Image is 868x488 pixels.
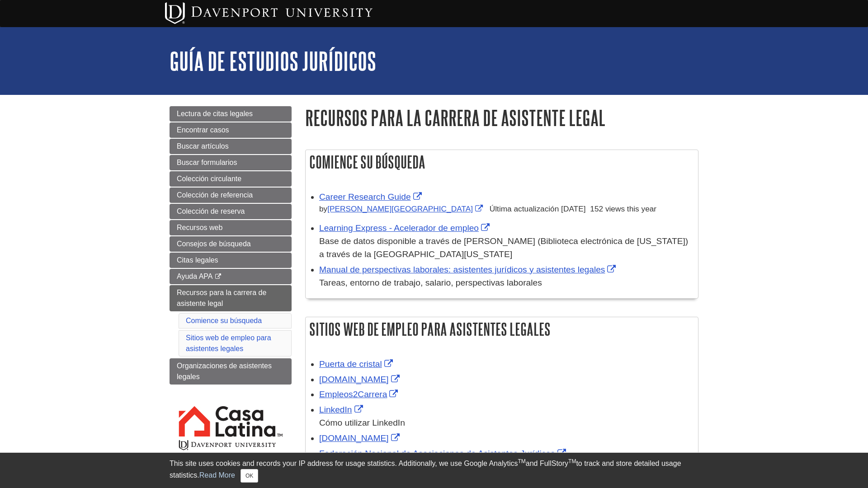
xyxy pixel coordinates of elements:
[170,253,292,268] a: Citas legales
[305,106,698,129] h1: Recursos para la carrera de asistente legal
[177,159,237,166] span: Buscar formularios
[319,204,487,213] span: by
[306,317,698,341] h2: Sitios web de empleo para asistentes legales
[170,358,292,385] a: Organizaciones de asistentes legales
[170,458,698,483] div: This site uses cookies and records your IP address for usage statistics. Additionally, we use Goo...
[186,334,271,352] a: Sitios web de empleo para asistentes legales
[319,192,424,202] a: Link opens in new window
[319,235,693,261] div: Base de datos disponible a través de [PERSON_NAME] (Biblioteca electrónica de [US_STATE]) a travé...
[177,191,253,199] span: Colección de referencia
[177,362,272,380] span: Organizaciones de asistentes legales
[319,359,395,369] a: Link opens in new window
[319,277,693,290] div: Tareas, entorno de trabajo, salario, perspectivas laborales
[170,106,292,467] div: Guide Page Menu
[177,272,212,280] span: Ayuda APA
[319,223,492,233] a: Link opens in new window
[177,110,253,117] span: Lectura de citas legales
[177,207,245,215] span: Colección de reserva
[319,433,402,443] a: Link opens in new window
[306,150,698,174] h2: Comience su búsqueda
[170,47,376,75] a: Guía de estudios jurídicos
[241,469,258,483] button: Close
[177,142,229,150] span: Buscar artículos
[319,417,693,430] div: Cómo utilizar LinkedIn
[518,458,525,465] sup: TM
[170,236,292,252] a: Consejos de búsqueda
[170,155,292,170] a: Buscar formularios
[319,265,618,274] a: Link opens in new window
[177,289,266,307] span: Recursos para la carrera de asistente legal
[177,175,241,183] span: Colección circulante
[590,204,656,213] span: 152 views this year
[170,285,292,311] a: Recursos para la carrera de asistente legal
[319,375,402,384] a: Link opens in new window
[170,122,292,138] a: Encontrar casos
[170,220,292,235] a: Recursos web
[327,204,485,213] a: Link opens in new window
[170,269,292,284] a: Ayuda APA
[186,317,262,324] a: Comience su búsqueda
[177,224,222,231] span: Recursos web
[177,126,229,134] span: Encontrar casos
[170,139,292,154] a: Buscar artículos
[170,188,292,203] a: Colección de referencia
[490,204,586,213] span: Última actualización [DATE]
[170,106,292,122] a: Lectura de citas legales
[170,204,292,219] a: Colección de reserva
[319,405,365,414] a: Link opens in new window
[319,389,400,399] a: Link opens in new window
[214,274,222,280] i: This link opens in a new window
[170,171,292,187] a: Colección circulante
[177,256,218,264] span: Citas legales
[319,449,568,458] a: Link opens in new window
[568,458,576,465] sup: TM
[177,240,251,248] span: Consejos de búsqueda
[199,471,235,479] a: Read More
[165,2,373,24] img: Davenport University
